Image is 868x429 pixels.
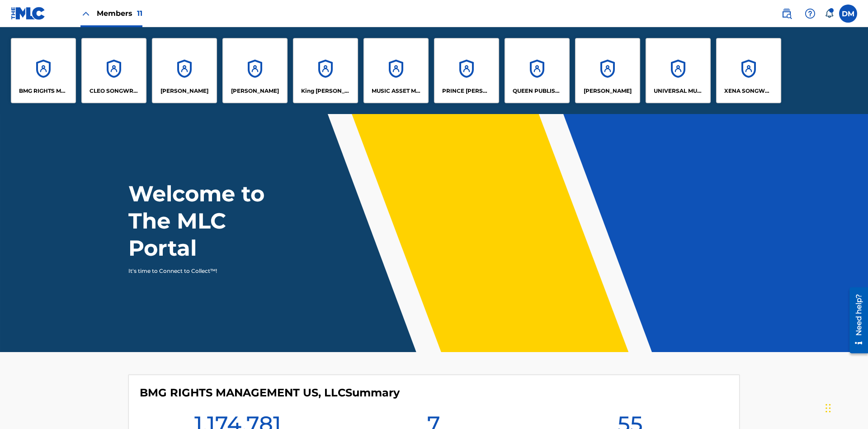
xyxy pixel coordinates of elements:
a: Public Search [778,5,796,23]
p: RONALD MCTESTERSON [584,87,632,95]
p: QUEEN PUBLISHA [513,87,562,95]
p: MUSIC ASSET MANAGEMENT (MAM) [372,87,421,95]
p: King McTesterson [301,87,350,95]
h1: Welcome to The MLC Portal [128,180,297,262]
a: AccountsKing [PERSON_NAME] [293,38,358,103]
iframe: Resource Center [843,284,868,358]
a: AccountsMUSIC ASSET MANAGEMENT (MAM) [363,38,429,103]
a: AccountsPRINCE [PERSON_NAME] [434,38,499,103]
img: search [781,8,792,19]
p: PRINCE MCTESTERSON [442,87,491,95]
span: Members [97,8,142,19]
a: AccountsQUEEN PUBLISHA [505,38,570,103]
a: Accounts[PERSON_NAME] [575,38,640,103]
p: UNIVERSAL MUSIC PUB GROUP [654,87,703,95]
a: Accounts[PERSON_NAME] [152,38,217,103]
a: AccountsUNIVERSAL MUSIC PUB GROUP [646,38,711,103]
p: ELVIS COSTELLO [160,87,208,95]
img: MLC Logo [11,7,46,20]
img: help [805,8,816,19]
iframe: Chat Widget [823,386,868,429]
p: CLEO SONGWRITER [90,87,139,95]
a: AccountsXENA SONGWRITER [716,38,781,103]
div: Help [801,5,819,23]
h4: BMG RIGHTS MANAGEMENT US, LLC [140,386,400,400]
a: AccountsCLEO SONGWRITER [81,38,146,103]
a: Accounts[PERSON_NAME] [222,38,288,103]
div: Drag [826,395,831,422]
a: AccountsBMG RIGHTS MANAGEMENT US, LLC [11,38,76,103]
p: BMG RIGHTS MANAGEMENT US, LLC [19,87,68,95]
p: It's time to Connect to Collect™! [128,267,285,275]
img: Close [80,8,91,19]
div: Notifications [825,9,834,18]
p: XENA SONGWRITER [724,87,774,95]
p: EYAMA MCSINGER [231,87,279,95]
span: 11 [137,9,142,18]
div: User Menu [839,5,857,23]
